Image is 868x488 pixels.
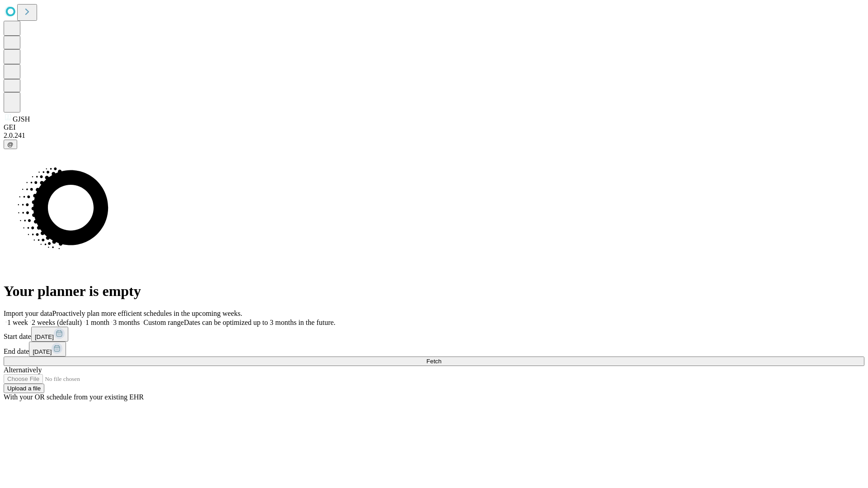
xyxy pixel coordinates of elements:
span: GJSH [13,115,30,123]
span: [DATE] [33,348,52,355]
span: 1 week [7,319,28,326]
span: Alternatively [4,366,42,374]
span: 2 weeks (default) [32,319,82,326]
h1: Your planner is empty [4,283,864,300]
span: 1 month [85,319,109,326]
span: @ [7,141,14,148]
div: GEI [4,123,864,131]
button: [DATE] [31,327,68,342]
span: [DATE] [35,333,54,340]
span: Custom range [143,319,184,326]
button: [DATE] [29,342,66,357]
span: Import your data [4,310,52,317]
div: 2.0.241 [4,131,864,140]
span: Dates can be optimized up to 3 months in the future. [184,319,335,326]
div: Start date [4,327,864,342]
button: @ [4,140,17,149]
span: 3 months [113,319,140,326]
span: With your OR schedule from your existing EHR [4,393,144,401]
div: End date [4,342,864,357]
button: Upload a file [4,384,44,393]
span: Fetch [426,358,441,365]
button: Fetch [4,357,864,366]
span: Proactively plan more efficient schedules in the upcoming weeks. [52,310,242,317]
